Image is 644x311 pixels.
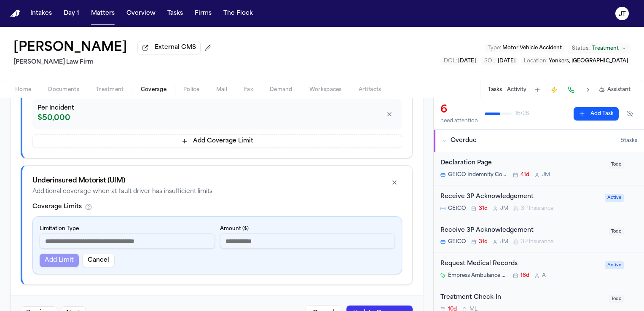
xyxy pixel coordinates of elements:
button: Overdue5tasks [434,130,644,152]
span: Empress Ambulance Service, Inc. [448,272,508,279]
div: Open task: Receive 3P Acknowledgement [434,185,644,219]
span: Coverage [141,86,166,93]
span: Workspaces [309,86,342,93]
span: Documents [48,86,79,93]
span: Type : [488,46,501,51]
div: per incident [38,104,378,113]
span: Demand [270,86,292,93]
label: Amount ($) [220,226,249,231]
span: 41d [521,172,529,178]
span: Assistant [607,86,631,93]
button: The Flock [220,6,256,21]
button: Add Task [531,84,543,96]
span: 18d [521,272,529,279]
span: GEICO Indemnity Company [448,172,508,178]
button: Edit DOL: 2025-05-28 [441,57,478,65]
button: Intakes [27,6,55,21]
span: 16 / 28 [515,110,529,117]
div: Declaration Page [440,158,604,168]
p: Additional coverage when at-fault driver has insufficient limits [32,188,212,196]
span: Active [605,194,624,202]
h2: [PERSON_NAME] Law Firm [13,57,215,67]
span: Treatment [592,45,619,52]
span: Motor Vehicle Accident [502,46,562,51]
span: Todo [609,295,624,303]
div: Open task: Declaration Page [434,152,644,185]
span: GEICO [448,205,466,212]
label: Limitation Type [40,226,79,231]
h1: [PERSON_NAME] [13,40,127,56]
button: Matters [88,6,118,21]
span: Treatment [96,86,124,93]
span: J M [542,172,550,178]
button: Cancel [82,254,115,267]
label: Coverage Limits [32,203,82,211]
span: Status: [572,45,590,52]
span: Location : [524,59,547,64]
span: Home [15,86,31,93]
button: Overview [123,6,159,21]
button: Tasks [164,6,186,21]
span: 31d [479,205,488,212]
span: Mail [216,86,227,93]
span: J M [500,239,508,245]
button: Edit Location: Yonkers, NY [521,57,631,65]
span: Active [605,261,624,269]
div: Receive 3P Acknowledgement [440,192,600,202]
span: Todo [609,228,624,236]
button: Edit SOL: 2027-05-28 [482,57,518,65]
div: Request Medical Records [440,259,600,269]
span: SOL : [484,59,496,64]
div: need attention [440,118,478,124]
span: Police [183,86,199,93]
button: Edit matter name [13,40,127,56]
button: Day 1 [60,6,83,21]
span: GEICO [448,239,466,245]
span: Yonkers, [GEOGRAPHIC_DATA] [549,59,628,64]
button: Firms [191,6,215,21]
button: Add Task [574,107,619,121]
span: Todo [609,161,624,169]
button: External CMS [137,41,201,54]
div: Open task: Request Medical Records [434,252,644,286]
span: 31d [479,239,488,245]
button: Edit Type: Motor Vehicle Accident [485,44,564,52]
div: 6 [440,103,478,117]
button: Create Immediate Task [548,84,560,96]
span: 3P Insurance [521,239,553,245]
span: Overdue [451,137,477,145]
button: Assistant [599,86,631,93]
button: Activity [507,86,526,93]
span: DOL : [444,59,457,64]
button: Make a Call [565,84,577,96]
div: $50,000 [38,113,378,124]
span: 3P Insurance [521,205,553,212]
button: Add Coverage Limit [32,134,402,148]
span: External CMS [155,43,196,52]
a: Home [10,10,20,18]
span: Fax [244,86,253,93]
span: J M [500,205,508,212]
button: Hide completed tasks (⌘⇧H) [622,107,637,121]
div: Treatment Check-In [440,293,604,303]
div: Open task: Receive 3P Acknowledgement [434,219,644,253]
span: A [542,272,546,279]
span: [DATE] [458,59,476,64]
button: Tasks [488,86,502,93]
img: Finch Logo [10,10,20,18]
div: Underinsured Motorist (UIM) [32,176,212,186]
span: [DATE] [498,59,515,64]
span: 5 task s [621,137,637,144]
span: Artifacts [359,86,381,93]
button: Change status from Treatment [568,43,631,54]
div: Receive 3P Acknowledgement [440,226,604,236]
